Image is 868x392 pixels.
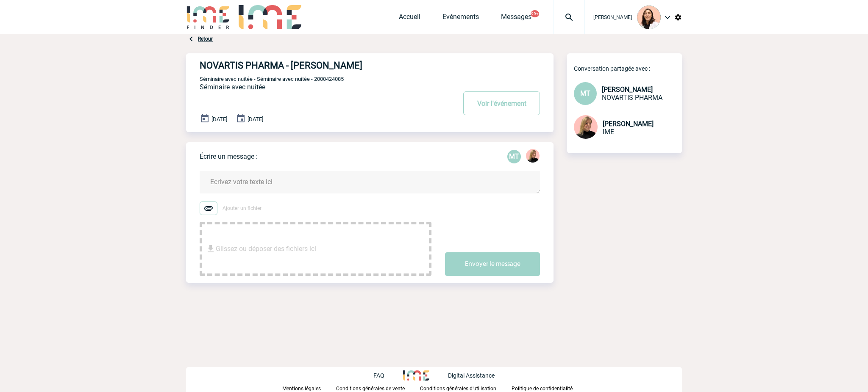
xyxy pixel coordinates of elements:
p: Mentions légales [282,386,321,392]
p: Digital Assistance [448,372,495,379]
img: 131233-0.png [574,115,598,139]
span: IME [603,128,614,136]
p: Politique de confidentialité [512,386,573,392]
span: Glissez ou déposer des fichiers ici [216,228,316,270]
button: Envoyer le message [445,252,540,276]
span: [DATE] [211,116,227,122]
span: Séminaire avec nuitée [200,83,265,91]
span: NOVARTIS PHARMA [602,94,662,102]
img: file_download.svg [206,244,216,254]
p: Conditions générales de vente [336,386,405,392]
a: Politique de confidentialité [512,384,586,392]
a: Conditions générales d'utilisation [420,384,512,392]
span: [PERSON_NAME] [602,86,653,94]
p: FAQ [373,372,384,379]
a: Mentions légales [282,384,336,392]
a: Messages [501,13,531,25]
a: Conditions générales de vente [336,384,420,392]
a: FAQ [373,371,403,379]
button: Voir l'événement [463,91,540,115]
span: [PERSON_NAME] [603,120,654,128]
span: Séminaire avec nuitée - Séminaire avec nuitée - 2000424085 [200,76,344,82]
img: IME-Finder [186,5,230,29]
img: 131233-0.png [526,149,540,163]
span: Ajouter un fichier [223,205,262,211]
span: [PERSON_NAME] [593,14,632,20]
p: Écrire un message : [200,152,258,160]
a: Evénements [442,13,479,25]
p: Conversation partagée avec : [574,65,682,72]
button: 99+ [531,10,539,17]
img: 129834-0.png [637,6,661,29]
span: MT [580,89,590,97]
h4: NOVARTIS PHARMA - [PERSON_NAME] [200,60,431,71]
img: http://www.idealmeetingsevents.fr/ [403,370,429,381]
p: MT [507,150,521,163]
div: Marie-Christine TREBOUTA [507,150,521,163]
p: Conditions générales d'utilisation [420,386,496,392]
a: Retour [198,36,213,42]
span: [DATE] [248,116,263,122]
a: Accueil [399,13,420,25]
div: Estelle PERIOU [526,149,540,164]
